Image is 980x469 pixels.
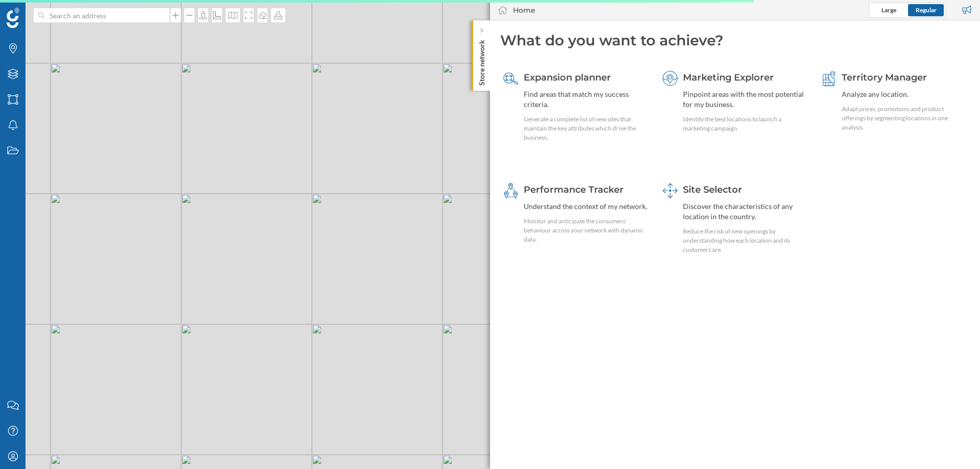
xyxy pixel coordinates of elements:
span: Marketing Explorer [683,72,774,83]
div: Find areas that match my success criteria. [524,89,649,110]
div: Analyze any location. [842,89,967,99]
img: explorer.svg [663,71,678,86]
div: Understand the context of my network. [524,201,649,212]
div: Pinpoint areas with the most potential for my business. [683,89,808,110]
p: Store network [477,36,487,86]
div: Generate a complete list of new sites that maintain the key attributes which drive the business. [524,115,649,142]
div: Monitor and anticipate the consumers' behaviour across your network with dynamic data. [524,217,649,244]
span: Large [881,6,896,14]
div: Home [513,5,535,15]
span: Regular [916,6,937,14]
img: territory-manager.svg [821,71,837,86]
div: Discover the characteristics of any location in the country. [683,201,808,222]
span: Site Selector [683,184,742,195]
img: search-areas.svg [503,71,519,86]
span: Territory Manager [842,72,927,83]
img: Geoblink Logo [7,8,19,28]
div: Adapt prices, promotions and product offerings by segmenting locations in one analysis. [842,105,967,132]
img: dashboards-manager.svg [663,183,678,198]
div: Reduce the risk of new openings by understanding how each location and its customers are. [683,227,808,254]
span: Performance Tracker [524,184,624,195]
div: What do you want to achieve? [500,31,970,50]
div: Identify the best locations to launch a marketing campaign. [683,115,808,133]
span: Expansion planner [524,72,611,83]
img: monitoring-360.svg [503,183,519,198]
